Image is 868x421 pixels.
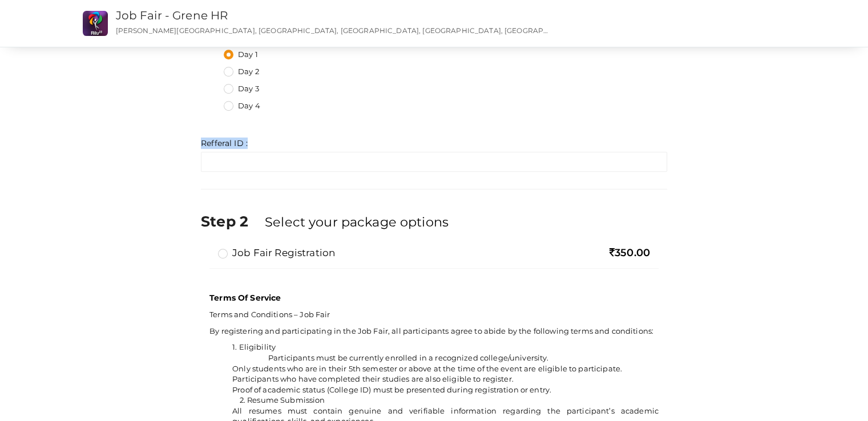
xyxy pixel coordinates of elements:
label: Job Fair Registration [218,246,335,260]
span: Participants must be currently enrolled in a recognized college/university. [268,353,549,362]
p: [PERSON_NAME][GEOGRAPHIC_DATA], [GEOGRAPHIC_DATA], [GEOGRAPHIC_DATA], [GEOGRAPHIC_DATA], [GEOGRAP... [116,26,550,35]
label: Day 4 [224,100,260,112]
li: Proof of academic status (College ID) must be presented during registration or entry. [232,384,659,395]
p: Terms and Conditions – Job Fair [209,309,659,320]
label: Day 2 [224,66,259,78]
li: Only students who are in their 5th semester or above at the time of the event are eligible to par... [232,363,659,374]
label: Day 1 [224,49,258,60]
label: Day 3 [224,83,259,95]
p: Terms Of Service [209,292,659,303]
span: 2. Resume Submission [240,395,325,404]
img: CS2O7UHK_small.png [83,11,108,36]
span: 350.00 [609,246,650,259]
label: Refferal ID : [201,137,248,149]
label: Step 2 [201,211,263,232]
a: Job Fair - Grene HR [116,9,228,22]
label: Select your package options [265,213,449,231]
li: Participants who have completed their studies are also eligible to register. [232,374,659,384]
span: By registering and participating in the Job Fair, all participants agree to abide by the followin... [209,326,653,335]
li: 1. Eligibility [232,342,659,353]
